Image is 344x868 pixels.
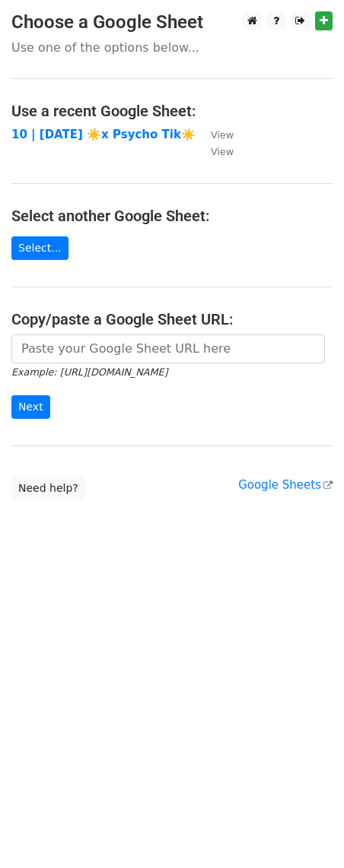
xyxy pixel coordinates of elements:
[11,310,333,328] h4: Copy/paste a Google Sheet URL:
[11,236,68,260] a: Select...
[11,11,333,33] h3: Choose a Google Sheet
[11,207,333,225] h4: Select another Google Sheet:
[211,146,234,157] small: View
[238,478,333,492] a: Google Sheets
[11,102,333,120] h4: Use a recent Google Sheet:
[196,144,234,158] a: View
[11,334,325,363] input: Paste your Google Sheet URL here
[196,128,234,141] a: View
[11,395,50,419] input: Next
[11,366,167,378] small: Example: [URL][DOMAIN_NAME]
[11,128,196,141] a: 10 | [DATE] ☀️x Psycho Tik☀️
[11,40,333,55] p: Use one of the options below...
[11,477,85,500] a: Need help?
[211,129,234,141] small: View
